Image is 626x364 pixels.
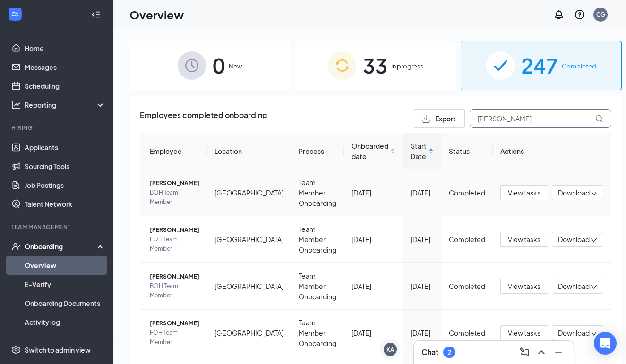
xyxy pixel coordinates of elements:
[551,345,566,360] button: Minimize
[508,328,540,338] span: View tasks
[500,232,548,247] button: View tasks
[150,178,199,188] span: [PERSON_NAME]
[25,58,105,76] a: Messages
[441,133,493,169] th: Status
[508,281,540,291] span: View tasks
[352,141,388,161] span: Onboarded date
[25,242,97,251] div: Onboarding
[25,76,105,95] a: Scheduling
[207,133,291,169] th: Location
[493,133,611,169] th: Actions
[91,10,101,19] svg: Collapse
[352,281,395,291] div: [DATE]
[11,124,103,132] div: Hiring
[291,133,344,169] th: Process
[574,9,585,20] svg: QuestionInfo
[386,346,394,354] div: KA
[411,141,427,161] span: Start Date
[150,272,199,281] span: [PERSON_NAME]
[11,345,21,355] svg: Settings
[391,61,424,71] span: In progress
[25,100,106,110] div: Reporting
[10,9,20,19] svg: WorkstreamLogo
[25,345,91,355] div: Switch to admin view
[25,157,105,176] a: Sourcing Tools
[344,133,403,169] th: Onboarded date
[150,319,199,328] span: [PERSON_NAME]
[508,234,540,245] span: View tasks
[558,281,590,291] span: Download
[25,256,105,275] a: Overview
[500,279,548,294] button: View tasks
[25,313,105,331] a: Activity log
[150,328,199,347] span: FOH Team Member
[25,138,105,157] a: Applicants
[150,281,199,300] span: BOH Team Member
[508,187,540,198] span: View tasks
[447,348,451,356] div: 2
[596,10,605,18] div: CG
[517,345,532,360] button: ComposeMessage
[25,294,105,313] a: Onboarding Documents
[352,234,395,245] div: [DATE]
[449,187,485,198] div: Completed
[591,190,597,197] span: down
[207,310,291,356] td: [GEOGRAPHIC_DATA]
[594,332,617,355] div: Open Intercom Messenger
[150,188,199,207] span: BOH Team Member
[553,9,565,20] svg: Notifications
[558,235,590,245] span: Download
[558,188,590,198] span: Download
[25,331,105,350] a: Team
[449,328,485,338] div: Completed
[352,187,395,198] div: [DATE]
[421,347,438,357] h3: Chat
[363,49,387,82] span: 33
[519,347,530,358] svg: ComposeMessage
[291,263,344,310] td: Team Member Onboarding
[411,328,434,338] div: [DATE]
[553,347,564,358] svg: Minimize
[500,185,548,200] button: View tasks
[207,169,291,216] td: [GEOGRAPHIC_DATA]
[25,195,105,213] a: Talent Network
[25,39,105,58] a: Home
[291,216,344,263] td: Team Member Onboarding
[229,61,242,71] span: New
[470,109,611,128] input: Search by Name, Job Posting, or Process
[591,330,597,337] span: down
[411,281,434,291] div: [DATE]
[25,275,105,294] a: E-Verify
[449,281,485,291] div: Completed
[500,325,548,340] button: View tasks
[591,237,597,244] span: down
[562,61,596,71] span: Completed
[11,223,103,231] div: Team Management
[352,328,395,338] div: [DATE]
[558,328,590,338] span: Download
[411,234,434,245] div: [DATE]
[25,176,105,195] a: Job Postings
[413,109,465,128] button: Export
[291,310,344,356] td: Team Member Onboarding
[129,7,184,23] h1: Overview
[207,216,291,263] td: [GEOGRAPHIC_DATA]
[11,242,21,251] svg: UserCheck
[140,133,207,169] th: Employee
[449,234,485,245] div: Completed
[435,115,456,122] span: Export
[207,263,291,310] td: [GEOGRAPHIC_DATA]
[150,225,199,235] span: [PERSON_NAME]
[521,49,558,82] span: 247
[411,187,434,198] div: [DATE]
[140,109,267,128] span: Employees completed onboarding
[291,169,344,216] td: Team Member Onboarding
[213,49,225,82] span: 0
[534,345,549,360] button: ChevronUp
[591,284,597,290] span: down
[11,100,21,110] svg: Analysis
[536,347,547,358] svg: ChevronUp
[150,235,199,254] span: FOH Team Member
